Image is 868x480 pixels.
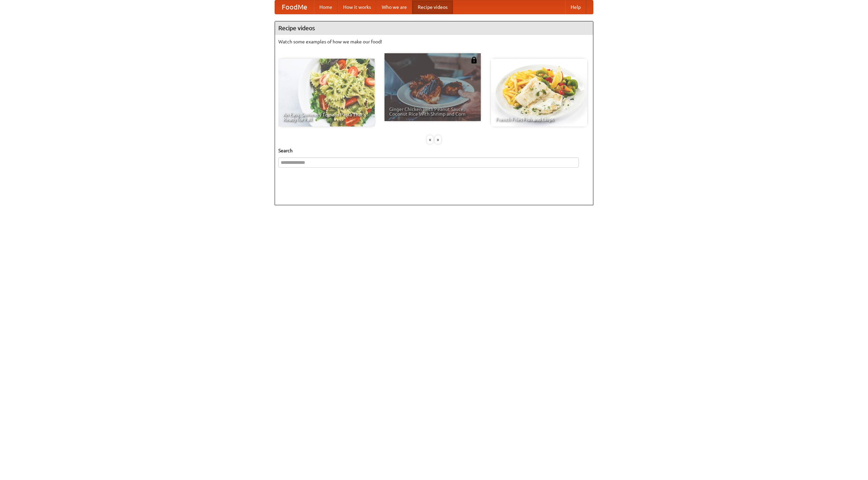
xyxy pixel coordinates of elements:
[412,0,453,14] a: Recipe videos
[376,0,412,14] a: Who we are
[314,0,338,14] a: Home
[278,59,375,127] a: An Easy, Summery Tomato Pasta That's Ready for Fall
[278,38,590,45] p: Watch some examples of how we make our food!
[427,135,433,144] div: «
[565,0,586,14] a: Help
[491,59,587,127] a: French Fries Fish and Chips
[471,57,477,63] img: 483408.png
[278,147,590,154] h5: Search
[435,135,441,144] div: »
[283,112,370,122] span: An Easy, Summery Tomato Pasta That's Ready for Fall
[275,0,314,14] a: FoodMe
[275,21,593,35] h4: Recipe videos
[338,0,376,14] a: How it works
[496,117,583,122] span: French Fries Fish and Chips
